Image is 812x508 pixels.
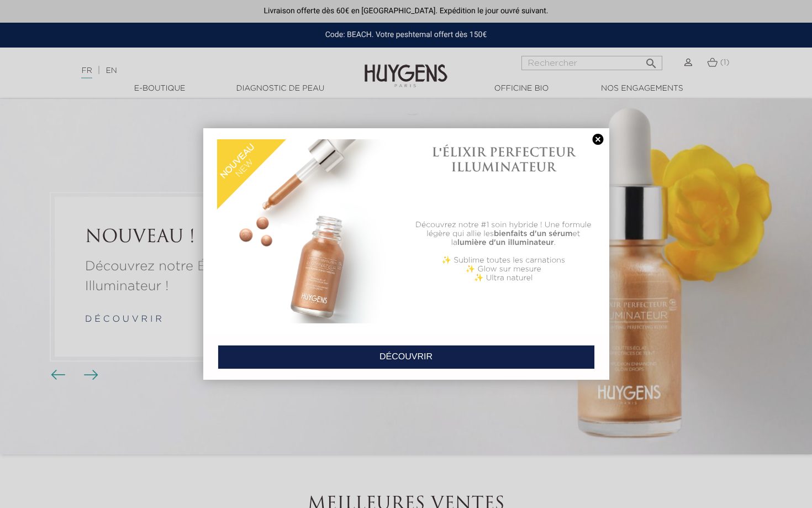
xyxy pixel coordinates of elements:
[494,230,573,238] b: bienfaits d'un sérum
[412,256,595,265] p: ✨ Sublime toutes les carnations
[218,345,595,369] a: DÉCOUVRIR
[412,221,595,247] p: Découvrez notre #1 soin hybride ! Une formule légère qui allie les et la .
[412,265,595,274] p: ✨ Glow sur mesure
[412,145,595,174] h1: L'ÉLIXIR PERFECTEUR ILLUMINATEUR
[457,239,554,247] b: lumière d'un illuminateur
[412,274,595,282] p: ✨ Ultra naturel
